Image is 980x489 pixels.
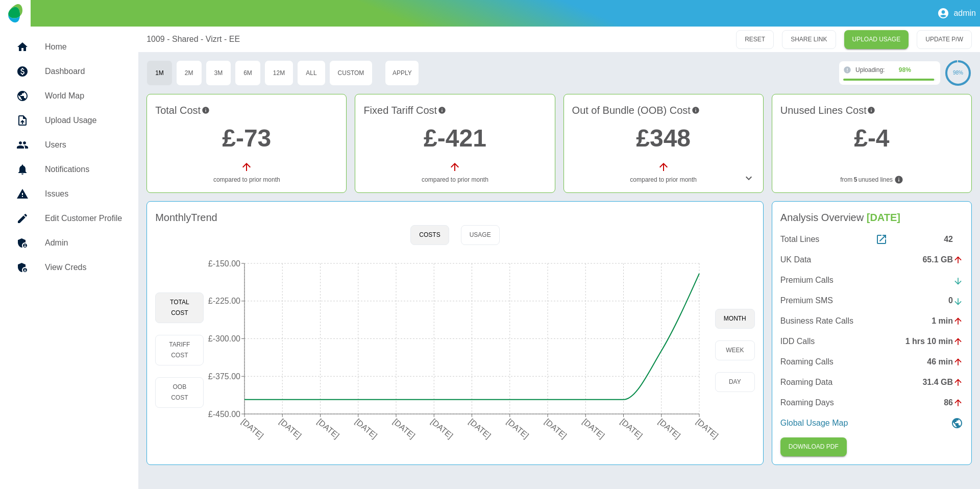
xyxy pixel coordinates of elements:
[438,103,446,118] svg: This is your recurring contracted cost
[429,417,455,440] tspan: [DATE]
[155,377,204,408] button: OOB Cost
[636,125,691,152] a: £348
[780,335,815,348] p: IDD Calls
[905,335,963,348] div: 1 hrs 10 min
[8,59,130,84] a: Dashboard
[843,66,851,74] svg: The information in the dashboard may be incomplete until finished.
[855,65,936,75] div: Uploading:
[572,103,755,118] h4: Out of Bundle (OOB) Cost
[780,417,963,429] a: Global Usage Map
[208,297,240,305] tspan: £-225.00
[8,206,130,231] a: Edit Customer Profile
[867,103,875,118] svg: Potential saving if surplus lines removed at contract renewal
[780,295,833,307] p: Premium SMS
[155,175,338,184] p: compared to prior month
[222,125,271,152] a: £-73
[780,254,963,266] a: UK Data65.1 GB
[854,125,889,152] a: £-4
[780,254,811,266] p: UK Data
[953,70,963,76] text: 98%
[45,41,122,53] h5: Home
[176,60,202,86] button: 2M
[780,315,963,327] a: Business Rate Calls1 min
[692,103,700,118] svg: Costs outside of your fixed tariff
[854,175,857,184] b: 5
[155,210,217,225] h4: Monthly Trend
[619,417,645,440] tspan: [DATE]
[933,3,980,23] button: admin
[8,231,130,255] a: Admin
[8,255,130,280] a: View Creds
[264,60,293,86] button: 12M
[208,372,240,381] tspan: £-375.00
[363,103,546,118] h4: Fixed Tariff Cost
[202,103,210,118] svg: This is the total charges incurred over 1 months
[45,90,122,102] h5: World Map
[894,175,903,184] svg: Lines not used during your chosen timeframe. If multiple months selected only lines never used co...
[410,225,449,245] button: Costs
[424,125,486,152] a: £-421
[780,437,847,456] button: Click here to download the most recent invoice. If the current month’s invoice is unavailable, th...
[780,356,834,368] p: Roaming Calls
[780,397,834,409] p: Roaming Days
[543,417,569,440] tspan: [DATE]
[45,163,122,176] h5: Notifications
[780,233,963,246] a: Total Lines42
[45,114,122,127] h5: Upload Usage
[922,254,963,266] div: 65.1 GB
[8,133,130,157] a: Users
[715,340,755,360] button: week
[208,259,240,268] tspan: £-150.00
[45,188,122,200] h5: Issues
[780,295,963,307] a: Premium SMS0
[208,410,240,419] tspan: £-450.00
[8,4,22,22] img: Logo
[8,157,130,182] a: Notifications
[155,103,338,118] h4: Total Cost
[146,60,173,86] button: 1M
[363,175,546,184] p: compared to prior month
[736,30,774,49] button: RESET
[316,417,341,440] tspan: [DATE]
[917,30,972,49] button: UPDATE P/W
[780,274,963,286] a: Premium Calls
[45,139,122,151] h5: Users
[657,417,682,440] tspan: [DATE]
[782,30,836,49] button: SHARE LINK
[468,417,493,440] tspan: [DATE]
[354,417,379,440] tspan: [DATE]
[695,417,720,440] tspan: [DATE]
[953,9,976,18] p: admin
[155,335,204,365] button: Tariff Cost
[715,309,755,329] button: month
[505,417,531,440] tspan: [DATE]
[45,237,122,249] h5: Admin
[944,233,963,246] div: 42
[297,60,325,86] button: All
[780,175,963,184] p: from unused lines
[927,356,963,368] div: 46 min
[8,35,130,59] a: Home
[780,233,820,246] p: Total Lines
[385,60,419,86] button: Apply
[329,60,373,86] button: Custom
[944,397,963,409] div: 86
[867,212,900,223] span: [DATE]
[8,108,130,133] a: Upload Usage
[278,417,303,440] tspan: [DATE]
[780,103,963,118] h4: Unused Lines Cost
[8,182,130,206] a: Issues
[45,212,122,225] h5: Edit Customer Profile
[155,292,204,323] button: Total Cost
[235,60,261,86] button: 6M
[780,417,848,429] p: Global Usage Map
[948,295,963,307] div: 0
[780,356,963,368] a: Roaming Calls46 min
[45,65,122,78] h5: Dashboard
[780,335,963,348] a: IDD Calls1 hrs 10 min
[780,210,963,225] h4: Analysis Overview
[146,33,240,45] a: 1009 - Shared - Vizrt - EE
[208,334,240,343] tspan: £-300.00
[780,274,834,286] p: Premium Calls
